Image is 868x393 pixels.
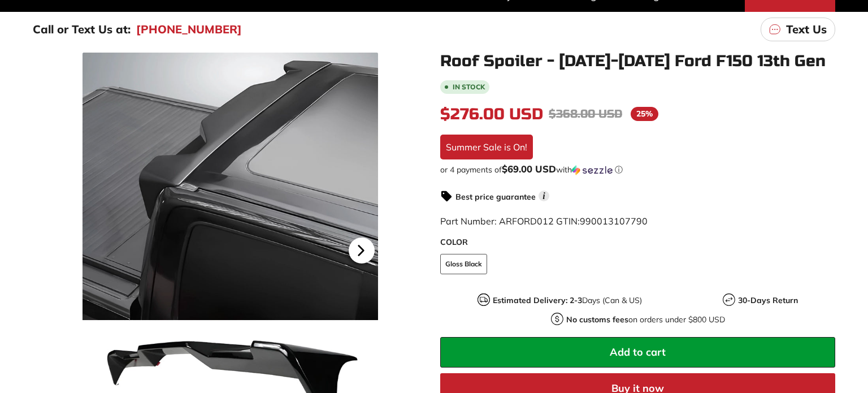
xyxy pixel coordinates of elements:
h1: Roof Spoiler - [DATE]-[DATE] Ford F150 13th Gen [440,53,835,70]
strong: Estimated Delivery: 2-3 [493,295,582,305]
div: or 4 payments of$69.00 USDwithSezzle Click to learn more about Sezzle [440,164,835,175]
span: 990013107790 [580,215,648,227]
div: or 4 payments of with [440,164,835,175]
b: In stock [453,84,485,90]
span: $368.00 USD [549,107,622,121]
a: Text Us [761,18,835,41]
p: Text Us [786,21,827,38]
p: Call or Text Us at: [33,21,131,38]
p: on orders under $800 USD [566,314,725,326]
span: i [539,191,549,201]
label: COLOR [440,236,835,248]
p: Days (Can & US) [493,295,642,306]
button: Add to cart [440,337,835,368]
strong: 30-Days Return [738,295,798,305]
img: Sezzle [572,165,613,175]
strong: No customs fees [566,314,628,325]
strong: Best price guarantee [455,192,536,202]
span: $276.00 USD [440,105,543,124]
span: Add to cart [610,346,666,359]
span: 25% [631,107,658,121]
div: Summer Sale is On! [440,135,533,159]
span: $69.00 USD [502,163,556,175]
span: Part Number: ARFORD012 GTIN: [440,215,648,227]
a: [PHONE_NUMBER] [136,21,242,38]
